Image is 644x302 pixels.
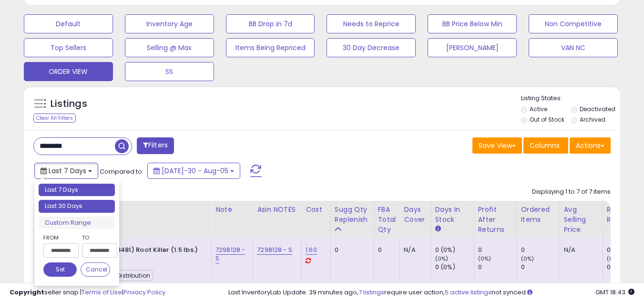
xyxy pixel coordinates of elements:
button: VAN NC [529,38,618,57]
a: Privacy Policy [123,288,165,297]
div: 0 [335,246,367,254]
div: Return Rate [607,205,642,225]
button: Inventory Age [125,14,214,33]
li: Custom Range [39,217,115,229]
h5: Listings [51,97,87,111]
div: Sugg Qty Replenish [335,205,370,225]
button: Last 7 Days [34,163,98,179]
div: 0 [521,246,560,254]
button: Actions [570,137,611,154]
b: Hi-Yield (33481) Root Killer (1.5 lbs.) [82,246,198,257]
button: [PERSON_NAME] [428,38,517,57]
div: Days Cover [404,205,427,225]
button: Columns [523,137,568,154]
li: Last 7 Days [39,184,115,197]
div: FBA Total Qty [378,205,396,235]
div: Note [215,205,249,215]
label: Archived [580,115,605,124]
span: Last 7 Days [49,166,86,176]
div: 0 (0%) [435,263,474,271]
small: (0%) [435,255,449,262]
div: Avg Selling Price [564,205,599,235]
div: Cost [306,205,327,215]
div: 0 [478,263,517,271]
a: 7298128 - S [257,245,292,255]
small: (0%) [607,255,620,262]
div: Profit After Returns [478,205,513,235]
div: Last InventoryLab Update: 39 minutes ago, require user action, not synced. [228,288,634,297]
div: N/A [564,246,595,254]
button: Default [24,14,113,33]
a: 1.60 [306,245,317,255]
span: 2025-08-13 18:43 GMT [595,288,634,297]
th: Please note that this number is a calculation based on your required days of coverage and your ve... [330,201,374,239]
div: Ordered Items [521,205,556,225]
div: Displaying 1 to 7 of 7 items [532,187,611,197]
label: Out of Stock [530,115,564,124]
button: [DATE]-30 - Aug-05 [147,163,240,179]
div: Title [59,205,207,215]
span: Compared to: [100,167,143,176]
button: Set [43,262,77,277]
button: ORDER VIEW [24,62,113,81]
small: Days In Stock. [435,225,441,233]
button: BB Drop in 7d [226,14,315,33]
a: 7 listings [358,288,384,297]
button: Selling @ Max [125,38,214,57]
div: 0 [478,246,517,254]
div: Asin NOTES [257,205,297,215]
button: BB Price Below Min [428,14,517,33]
label: Deactivated [580,105,615,113]
div: seller snap | | [10,288,165,297]
button: Needs to Reprice [327,14,416,33]
button: Items Being Repriced [226,38,315,57]
button: 30 Day Decrease [327,38,416,57]
button: Save View [472,137,522,154]
label: From [43,233,77,242]
button: SS [125,62,214,81]
div: Clear All Filters [33,114,76,123]
span: [DATE]-30 - Aug-05 [162,166,228,176]
div: 0 [378,246,393,254]
div: 0 [521,263,560,271]
span: Columns [530,141,560,150]
button: Non Competitive [529,14,618,33]
label: To [82,233,110,242]
a: Terms of Use [82,288,122,297]
a: 5 active listings [445,288,491,297]
small: (0%) [478,255,491,262]
div: 0 (0%) [435,246,474,254]
button: Top Sellers [24,38,113,57]
button: Cancel [81,262,110,277]
button: Filters [137,137,174,154]
div: Days In Stock [435,205,470,225]
div: N/A [404,246,423,254]
small: (0%) [521,255,534,262]
label: Active [530,105,547,113]
a: 7298128 - S [215,245,245,263]
li: Last 30 Days [39,200,115,213]
th: CSV column name: cust_attr_1_ Asin NOTES [253,201,302,239]
strong: Copyright [10,288,44,297]
p: Listing States: [521,94,620,103]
